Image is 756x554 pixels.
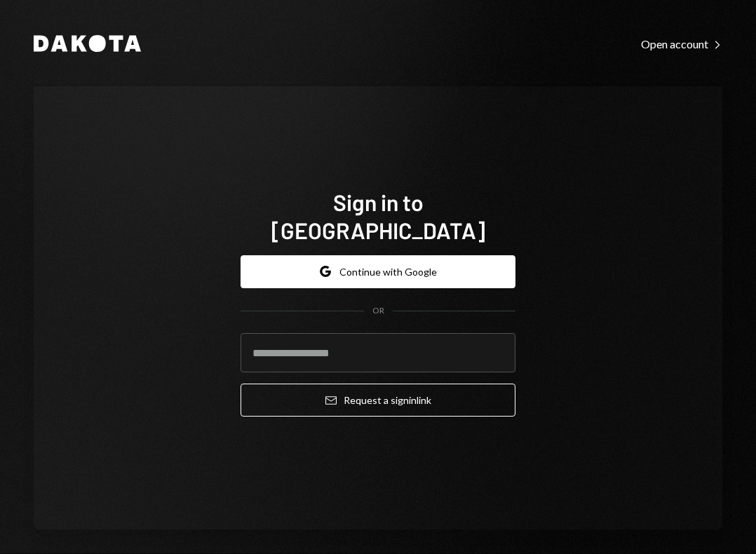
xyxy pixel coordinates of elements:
a: Open account [641,36,722,51]
button: Continue with Google [241,255,515,288]
h1: Sign in to [GEOGRAPHIC_DATA] [241,188,515,244]
button: Request a signinlink [241,384,515,417]
div: OR [372,305,384,317]
div: Open account [641,37,722,51]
